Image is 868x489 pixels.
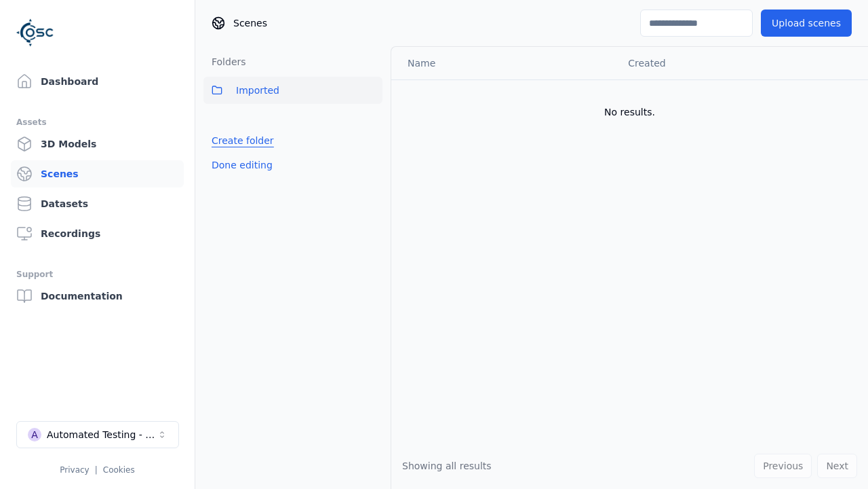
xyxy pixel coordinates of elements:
a: Datasets [11,190,184,217]
td: No results. [391,79,868,145]
span: Imported [236,82,279,98]
span: | [95,465,98,475]
span: Showing all results [402,460,492,471]
a: Documentation [11,283,184,310]
a: Dashboard [11,68,184,95]
button: Select a workspace [16,421,179,448]
span: Scenes [233,16,267,30]
img: Logo [16,14,54,52]
th: Created [617,47,846,79]
div: A [28,428,41,441]
h3: Folders [203,55,246,69]
button: Upload scenes [761,10,852,37]
a: Cookies [103,465,135,475]
div: Assets [16,114,178,130]
button: Done editing [203,153,281,177]
a: Scenes [11,160,184,187]
a: Create folder [212,134,274,147]
a: Recordings [11,220,184,247]
a: 3D Models [11,130,184,158]
div: Automated Testing - Playwright [47,428,157,441]
div: Support [16,266,178,283]
th: Name [391,47,617,79]
button: Imported [203,77,382,104]
a: Privacy [60,465,89,475]
button: Create folder [203,128,282,153]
